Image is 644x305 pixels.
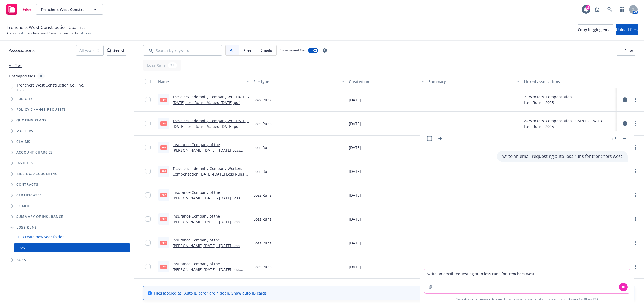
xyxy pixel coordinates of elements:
span: [DATE] [349,145,361,150]
span: [DATE] [349,216,361,222]
a: Show auto ID cards [231,291,267,296]
button: SearchSearch [107,45,126,56]
span: pdf [160,121,167,125]
p: write an email requesting auto loss runs for trenchers west [502,153,622,159]
span: Loss Runs [254,145,272,150]
a: Search [604,4,615,15]
input: Toggle Row Selected [145,240,151,246]
a: TR [594,297,598,302]
input: Toggle Row Selected [145,121,151,126]
span: pdf [160,241,167,245]
div: Folder Tree Example [0,169,134,265]
span: Matters [16,129,33,133]
input: Toggle Row Selected [145,264,151,269]
span: Files [23,7,32,12]
a: more [632,192,639,198]
span: Loss Runs [254,240,272,246]
span: Trenchers West Construction Co., Inc. [16,82,84,88]
span: Loss Runs [254,264,272,270]
input: Toggle Row Selected [145,97,151,102]
div: Search [107,45,126,55]
div: Tree Example [0,81,134,169]
span: Trenchers West Construction Co., Inc. [6,24,85,31]
input: Select all [145,79,151,84]
span: Filters [617,48,635,53]
a: Travelers Indemnity Company Workers Compensation [DATE]-[DATE] Loss Runs - Valued [DATE].pdf [173,166,247,182]
div: Name [158,79,243,84]
div: 16 [586,5,590,10]
a: Insurance Company of the [PERSON_NAME] [DATE] - [DATE] Loss Runs - Valued [DATE].pdf [173,142,240,158]
div: 20 Workers' Compensation - SAI #1311VA131 [524,118,604,124]
button: Linked associations [522,75,617,88]
span: pdf [160,145,167,149]
input: Toggle Row Selected [145,216,151,222]
span: [DATE] [349,192,361,198]
input: Toggle Row Selected [145,169,151,174]
a: Travelers Indemnity Company WC [DATE] - [DATE] Loss Runs - Valued [DATE].pdf [173,94,249,105]
a: Insurance Company of the [PERSON_NAME] [DATE] - [DATE] Loss Runs - Valued [DATE] (1).pdf [173,237,240,254]
a: more [632,96,639,103]
a: Files [4,2,34,17]
span: Loss Runs [254,121,272,127]
a: more [632,168,639,174]
a: Insurance Company of the [PERSON_NAME] [DATE] - [DATE] Loss Runs - Valued [DATE].pdf [173,190,240,206]
span: Associations [9,47,35,54]
span: Nova Assist can make mistakes. Explore what Nova can do: Browse prompt library for and [456,294,598,305]
span: Loss Runs [254,216,272,222]
span: pdf [160,265,167,269]
a: All files [9,63,22,68]
span: Files labeled as "Auto ID card" are hidden. [154,290,267,296]
a: more [632,263,639,270]
a: Trenchers West Construction Co., Inc. [24,31,80,36]
span: Invoices [16,162,34,165]
a: Insurance Company of the [PERSON_NAME] [DATE] - [DATE] Loss Runs - Valued [DATE].pdf [173,261,240,278]
span: [DATE] [349,121,361,127]
div: Summary [429,79,514,84]
a: more [632,216,639,222]
span: Ex Mods [16,204,33,208]
a: 2025 [16,245,25,251]
span: Policy change requests [16,108,66,111]
span: pdf [160,217,167,221]
span: Filters [624,48,635,53]
div: 0 [37,73,45,79]
input: Search by keyword... [143,45,222,56]
span: Loss Runs [16,226,37,229]
div: Loss Runs - 2025 [524,124,604,129]
button: Created on [347,75,426,88]
span: Certificates [16,194,42,197]
span: [DATE] [349,97,361,103]
a: Report a Bug [592,4,603,15]
a: Create new year folder [23,234,64,240]
a: more [632,240,639,246]
span: Loss Runs [254,192,272,198]
span: Files [85,31,91,36]
a: Travelers Indemnity Company WC [DATE] - [DATE] Loss Runs - Valued [DATE].pdf [173,118,249,129]
a: BI [584,297,587,302]
span: Policies [16,97,33,101]
button: Copy logging email [578,24,613,35]
button: File type [251,75,347,88]
span: Claims [16,140,30,143]
a: Switch app [617,4,627,15]
a: more [632,120,639,127]
span: Loss Runs [254,97,272,103]
span: Files [243,47,251,53]
span: [DATE] [349,264,361,270]
input: Toggle Row Selected [145,145,151,150]
span: Copy logging email [578,27,613,32]
a: Untriaged files [9,73,35,79]
button: Summary [426,75,522,88]
span: Trenchers West Construction Co., Inc. [41,7,87,12]
a: Insurance Company of the [PERSON_NAME] [DATE] - [DATE] Loss Runs - Valued [DATE].pdf [173,214,240,230]
span: [DATE] [349,169,361,174]
span: Quoting plans [16,119,47,122]
span: pdf [160,169,167,173]
div: Linked associations [524,79,615,84]
div: Created on [349,79,418,84]
span: Show nested files [280,48,306,53]
button: Upload files [616,24,638,35]
button: Filters [617,45,635,56]
span: All [230,47,235,53]
span: Loss Runs [254,169,272,174]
